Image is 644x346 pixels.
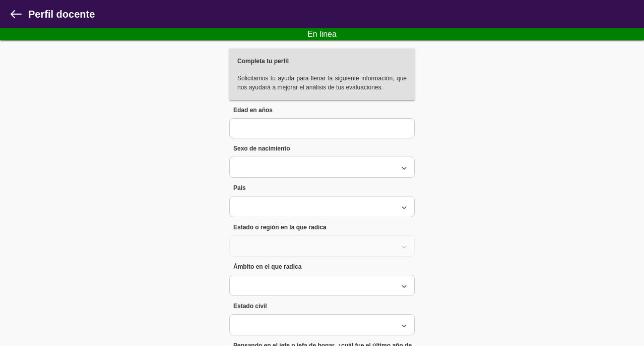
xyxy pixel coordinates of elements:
p: Solicitamos tu ayuda para llenar la siguiente información, que nos ayudará a mejorar el análisis ... [237,74,407,92]
div: Dropdown select [229,314,415,335]
div: Dropdown select [229,157,415,178]
div: Dropdown select [229,196,415,217]
label: Ámbito en el que radica [229,263,415,271]
label: Edad en años [229,106,415,114]
h2: Perfil docente [24,6,636,22]
img: back-icon [8,6,24,22]
h6: Completa tu perfil [237,57,407,66]
div: Dropdown select [229,275,415,296]
label: Estado o región en la que radica [229,223,415,231]
label: Pais [229,184,415,192]
label: Estado civil [229,302,415,310]
label: Sexo de nacimiento [229,144,415,153]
